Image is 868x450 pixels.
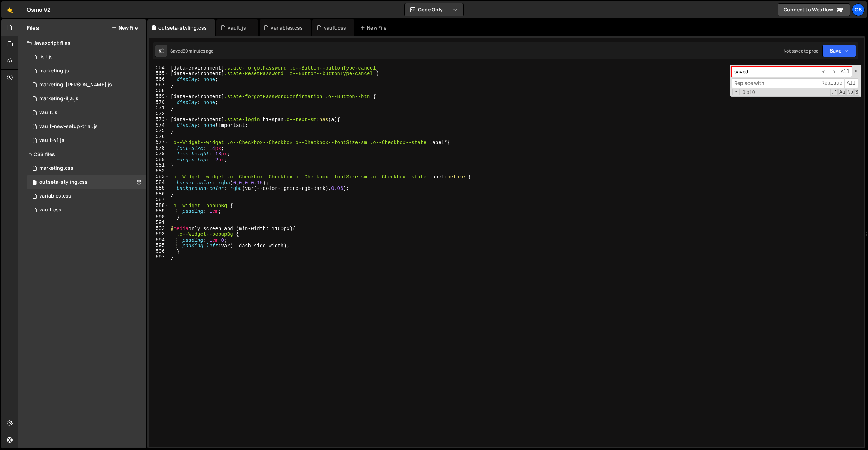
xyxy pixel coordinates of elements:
span: ​ [829,67,838,77]
div: 16596/45151.js [27,50,146,64]
div: 585 [149,185,169,191]
div: outseta-styling.css [39,179,88,185]
span: 0 of 0 [740,89,758,95]
div: 16596/45446.css [27,161,146,175]
div: marketing.js [39,68,69,74]
a: Os [852,3,865,16]
div: 587 [149,197,169,203]
div: Osmo V2 [27,6,51,14]
span: Search In Selection [854,89,859,96]
div: 16596/45153.css [27,203,146,217]
div: 574 [149,122,169,128]
a: 🤙 [1,1,18,18]
div: 569 [149,94,169,99]
div: vault.js [39,110,57,116]
div: 50 minutes ago [183,48,213,54]
span: RegExp Search [830,89,838,96]
button: Save [822,45,856,57]
div: 571 [149,105,169,111]
button: New File [112,25,138,31]
div: 570 [149,99,169,105]
div: 564 [149,65,169,71]
span: Alt-Enter [838,67,852,77]
div: 582 [149,168,169,174]
div: 573 [149,116,169,122]
h2: Files [27,24,39,32]
div: Javascript files [18,36,146,50]
div: 16596/45133.js [27,106,146,120]
span: ​ [819,67,829,77]
div: 575 [149,128,169,134]
input: Search for [732,67,819,77]
div: 16596/45152.js [27,120,146,134]
div: 572 [149,111,169,117]
div: 588 [149,203,169,209]
div: 581 [149,162,169,168]
div: 568 [149,88,169,94]
div: list.js [39,54,53,60]
div: 580 [149,157,169,163]
div: 16596/45423.js [27,92,146,106]
div: variables.css [271,24,303,31]
div: 578 [149,145,169,151]
a: Connect to Webflow [778,3,850,16]
div: Not saved to prod [784,48,818,54]
div: 586 [149,191,169,197]
div: marketing-[PERSON_NAME].js [39,82,112,88]
div: 584 [149,180,169,186]
div: 590 [149,214,169,220]
div: 592 [149,226,169,232]
span: Toggle Replace mode [732,89,740,95]
div: vault.css [324,24,346,31]
span: Replace [819,78,844,88]
div: 576 [149,134,169,140]
div: outseta-styling.css [158,24,207,31]
div: CSS files [18,147,146,161]
div: 591 [149,220,169,226]
div: vault-v1.js [39,137,64,144]
div: marketing.css [39,165,73,171]
div: 597 [149,254,169,260]
div: 16596/45156.css [27,175,146,189]
span: CaseSensitive Search [838,89,846,96]
button: Code Only [405,3,463,16]
div: 566 [149,77,169,82]
div: 567 [149,82,169,88]
div: 593 [149,231,169,237]
div: vault.js [228,24,246,31]
div: variables.css [39,193,71,199]
div: 594 [149,237,169,243]
div: vault-new-setup-trial.js [39,123,98,130]
div: 589 [149,208,169,214]
div: 16596/45154.css [27,189,146,203]
div: 16596/45424.js [27,78,146,92]
div: 16596/45132.js [27,134,146,147]
div: 565 [149,71,169,77]
div: New File [360,24,389,31]
span: All [844,78,858,88]
div: Saved [170,48,213,54]
input: Replace with [732,78,819,88]
div: 579 [149,151,169,157]
div: 577 [149,139,169,145]
div: 596 [149,249,169,255]
div: vault.css [39,207,62,213]
span: Whole Word Search [846,89,854,96]
div: marketing-ilja.js [39,96,79,102]
div: 595 [149,243,169,249]
div: 583 [149,174,169,180]
div: 16596/45422.js [27,64,146,78]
